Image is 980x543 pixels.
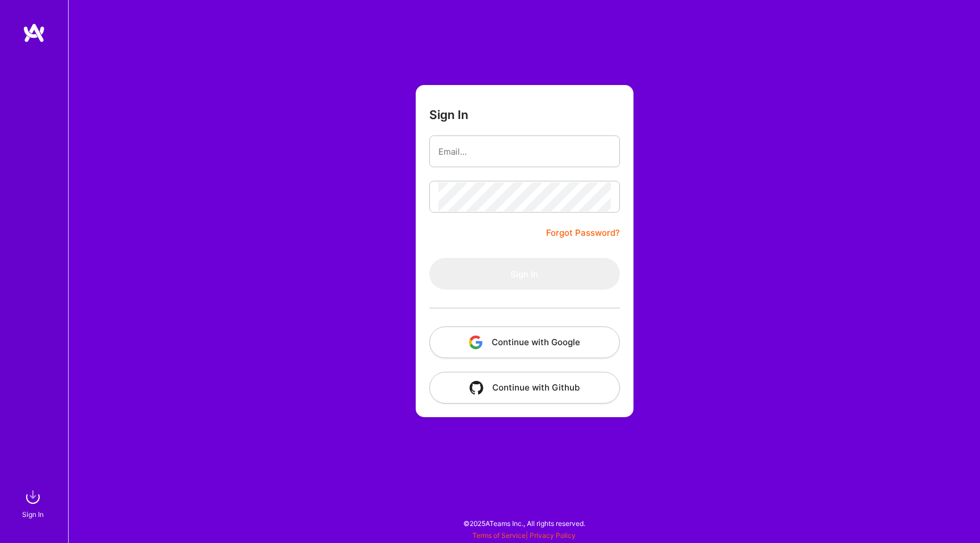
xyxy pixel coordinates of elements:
[23,23,45,43] img: logo
[22,486,44,508] img: sign in
[429,258,620,290] button: Sign In
[530,531,576,540] a: Privacy Policy
[429,326,620,358] button: Continue with Google
[24,486,44,520] a: sign inSign In
[22,508,44,520] div: Sign In
[429,372,620,404] button: Continue with Github
[469,336,483,349] img: icon
[438,137,611,166] input: Email...
[68,509,980,537] div: © 2025 ATeams Inc., All rights reserved.
[470,381,483,394] img: icon
[472,531,576,540] span: |
[472,531,526,540] a: Terms of Service
[429,108,468,122] h3: Sign In
[546,226,620,240] a: Forgot Password?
